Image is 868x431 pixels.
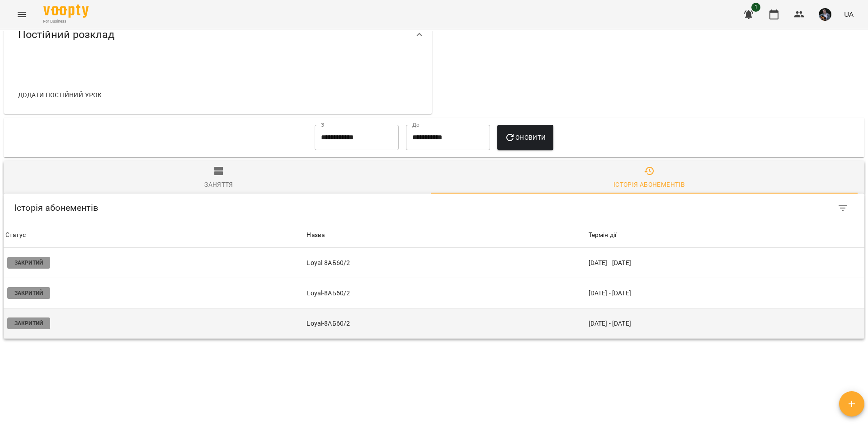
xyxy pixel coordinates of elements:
[5,230,26,241] div: Статус
[307,230,325,241] div: Sort
[5,230,26,241] div: Sort
[307,289,585,298] p: Loyal-8АБ60/2
[43,5,89,18] img: Voopty Logo
[307,230,325,241] div: Назва
[5,230,303,241] span: Статус
[307,258,585,268] p: Loyal-8АБ60/2
[505,132,546,143] span: Оновити
[587,308,864,339] td: [DATE] - [DATE]
[751,3,760,12] span: 1
[587,248,864,278] td: [DATE] - [DATE]
[11,4,33,25] button: Menu
[43,19,89,24] span: For Business
[819,8,831,21] img: d409717b2cc07cfe90b90e756120502c.jpg
[14,201,465,215] h6: Історія абонементів
[587,278,864,308] td: [DATE] - [DATE]
[18,28,114,42] span: Постійний розклад
[4,194,864,223] div: Table Toolbar
[589,230,863,241] div: Термін дії
[497,125,553,150] button: Оновити
[204,179,233,190] div: Заняття
[7,287,50,299] p: Закритий
[840,6,857,23] button: UA
[613,179,685,190] div: Історія абонементів
[307,319,585,328] p: Loyal-8АБ60/2
[18,90,102,100] span: Додати постійний урок
[844,9,854,19] span: UA
[7,317,50,329] p: Закритий
[307,230,585,241] span: Назва
[14,87,105,103] button: Додати постійний урок
[7,257,50,269] p: Закритий
[4,11,432,58] div: Постійний розклад
[832,197,854,219] button: Filter Table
